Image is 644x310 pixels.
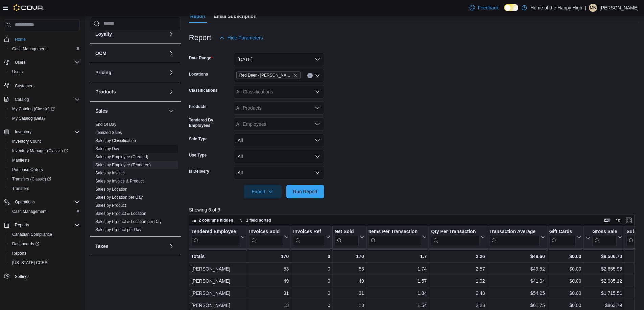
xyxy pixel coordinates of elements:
[12,221,32,229] button: Reports
[189,88,218,93] label: Classifications
[228,34,263,41] span: Hide Parameters
[12,35,80,44] span: Home
[12,128,80,136] span: Inventory
[7,165,82,174] button: Purchase Orders
[504,4,518,11] input: Dark Mode
[95,211,146,216] span: Sales by Product & Location
[191,229,245,246] button: Tendered Employee
[315,73,320,78] button: Open list of options
[586,301,622,309] div: $863.79
[189,136,208,142] label: Sale Type
[335,277,364,285] div: 49
[239,72,292,79] span: Red Deer - [PERSON_NAME] Place - Fire & Flower
[549,252,581,260] div: $0.00
[12,241,39,247] span: Dashboards
[246,218,271,223] span: 1 field sorted
[15,60,25,65] span: Users
[167,88,175,96] button: Products
[167,107,175,115] button: Sales
[12,198,38,206] button: Operations
[9,185,80,193] span: Transfers
[191,229,239,246] div: Tendered Employee
[189,34,211,42] h3: Report
[1,58,82,67] button: Users
[9,156,80,164] span: Manifests
[9,137,80,145] span: Inventory Count
[1,272,82,281] button: Settings
[189,55,213,61] label: Date Range
[7,184,82,193] button: Transfers
[489,229,545,246] button: Transaction Average
[234,150,324,163] button: All
[214,9,257,23] span: Email Subscription
[234,134,324,147] button: All
[95,211,146,216] a: Sales by Product & Location
[95,243,166,250] button: Taxes
[12,186,29,191] span: Transfers
[191,277,245,285] div: [PERSON_NAME]
[191,252,245,260] div: Totals
[167,30,175,38] button: Loyalty
[167,49,175,57] button: OCM
[530,4,582,12] p: Home of the Happy High
[95,122,116,127] span: End Of Day
[14,4,44,11] img: Cova
[9,259,80,267] span: Washington CCRS
[95,146,119,151] a: Sales by Day
[586,289,622,297] div: $1,715.51
[95,130,122,135] span: Itemized Sales
[7,249,82,258] button: Reports
[249,229,283,246] div: Invoices Sold
[293,229,325,235] div: Invoices Ref
[9,166,46,174] a: Purchase Orders
[549,301,581,309] div: $0.00
[234,166,324,179] button: All
[478,4,498,11] span: Feedback
[585,4,586,12] p: |
[15,83,34,89] span: Customers
[95,171,125,175] a: Sales by Invoice
[1,197,82,207] button: Operations
[248,185,278,198] span: Export
[236,72,301,79] span: Red Deer - Bower Place - Fire & Flower
[95,50,106,57] h3: OCM
[431,229,479,246] div: Qty Per Transaction
[95,163,151,167] a: Sales by Employee (Tendered)
[1,95,82,104] button: Catalog
[217,31,266,45] button: Hide Parameters
[293,188,317,195] span: Run Report
[9,68,25,76] a: Users
[95,219,162,224] span: Sales by Product & Location per Day
[12,82,37,90] a: Customers
[489,301,545,309] div: $61.75
[167,68,175,77] button: Pricing
[368,289,427,297] div: 1.84
[12,221,80,229] span: Reports
[431,229,485,246] button: Qty Per Transaction
[549,229,581,246] button: Gift Cards
[12,95,31,104] button: Catalog
[95,195,143,200] a: Sales by Location per Day
[335,289,364,297] div: 31
[431,229,479,235] div: Qty Per Transaction
[12,167,43,172] span: Purchase Orders
[12,198,80,206] span: Operations
[191,229,239,235] div: Tendered Employee
[189,72,208,77] label: Locations
[95,108,166,114] button: Sales
[293,301,330,309] div: 0
[12,58,28,66] button: Users
[9,185,32,193] a: Transfers
[431,252,485,260] div: 2.26
[9,207,80,216] span: Cash Management
[95,170,125,176] span: Sales by Invoice
[489,265,545,273] div: $49.52
[95,203,126,208] a: Sales by Product
[95,162,151,168] span: Sales by Employee (Tendered)
[95,219,162,224] a: Sales by Product & Location per Day
[7,44,82,54] button: Cash Management
[95,227,141,232] span: Sales by Product per Day
[1,34,82,44] button: Home
[489,229,539,235] div: Transaction Average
